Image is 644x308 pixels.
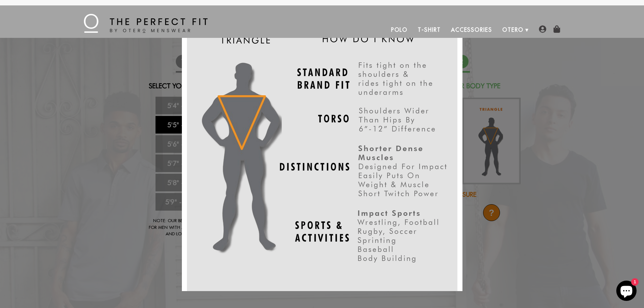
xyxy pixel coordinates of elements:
a: Otero [497,22,529,38]
a: Polo [386,22,413,38]
img: Triangle_Chart_2_for_website_800x.png [187,22,457,292]
inbox-online-store-chat: Shopify online store chat [614,281,639,303]
a: Accessories [446,22,497,38]
img: shopping-bag-icon.png [553,25,560,33]
img: The Perfect Fit - by Otero Menswear - Logo [84,14,208,33]
a: T-Shirt [413,22,446,38]
img: user-account-icon.png [539,25,546,33]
